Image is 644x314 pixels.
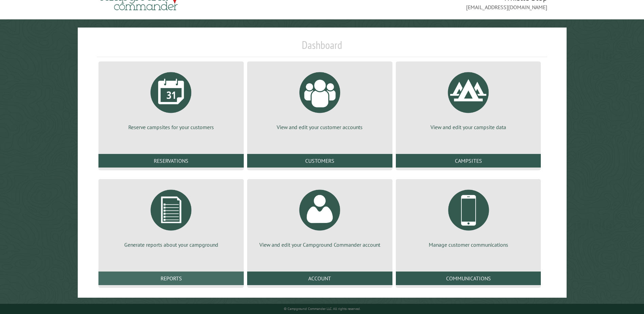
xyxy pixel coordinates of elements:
a: Account [247,272,392,285]
a: Communications [396,272,541,285]
a: Reservations [98,154,244,168]
a: View and edit your Campground Commander account [255,185,384,248]
h1: Dashboard [97,38,547,57]
small: © Campground Commander LLC. All rights reserved. [284,307,361,311]
p: View and edit your customer accounts [255,123,384,131]
p: Generate reports about your campground [107,241,236,248]
a: Campsites [396,154,541,168]
a: Generate reports about your campground [107,185,236,248]
p: Manage customer communications [404,241,533,248]
a: Reports [98,272,244,285]
a: Manage customer communications [404,185,533,248]
a: Customers [247,154,392,168]
p: Reserve campsites for your customers [107,123,236,131]
p: View and edit your Campground Commander account [255,241,384,248]
a: Reserve campsites for your customers [107,67,236,131]
p: View and edit your campsite data [404,123,533,131]
a: View and edit your campsite data [404,67,533,131]
a: View and edit your customer accounts [255,67,384,131]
